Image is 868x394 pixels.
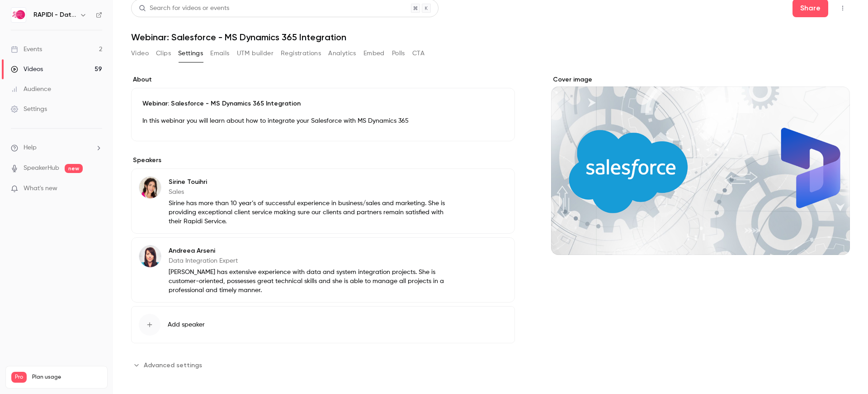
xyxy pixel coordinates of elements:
button: Advanced settings [131,358,208,372]
div: Search for videos or events [139,4,229,13]
div: Events [11,45,42,54]
img: RAPIDI - Data Integration Solutions [11,8,26,22]
button: Polls [392,46,405,61]
button: Emails [210,46,229,61]
button: Clips [156,46,171,61]
button: Settings [178,46,203,61]
img: Sirine Touihri [139,177,161,198]
p: Sirine has more than 10 year’s of successful experience in business/sales and marketing. She is p... [169,199,456,226]
section: Advanced settings [131,358,515,372]
div: Sirine TouihriSirine TouihriSalesSirine has more than 10 year’s of successful experience in busin... [131,168,515,234]
p: In this webinar you will learn about how to integrate your Salesforce with MS Dynamics 365 [142,115,504,126]
section: Cover image [551,75,850,255]
h6: RAPIDI - Data Integration Solutions [33,10,76,19]
button: Add speaker [131,306,515,343]
button: Analytics [328,46,356,61]
div: Settings [11,105,47,114]
button: Video [131,46,149,61]
span: Advanced settings [144,360,202,370]
span: What's new [24,184,57,193]
h1: Webinar: Salesforce - MS Dynamics 365 Integration [131,32,850,43]
button: Registrations [281,46,321,61]
p: Webinar: Salesforce - MS Dynamics 365 Integration [142,99,504,108]
span: Pro [11,372,27,383]
div: Videos [11,65,43,74]
li: help-dropdown-opener [11,143,102,153]
button: Top Bar Actions [835,1,850,15]
p: Sirine Touihri [169,178,456,187]
label: Cover image [551,75,850,84]
iframe: Noticeable Trigger [91,185,102,193]
p: Sales [169,187,456,197]
span: new [65,164,83,173]
p: Andreea Arseni [169,246,456,255]
p: Data Integration Expert [169,256,456,265]
label: About [131,75,515,84]
label: Speakers [131,156,515,165]
div: Audience [11,85,51,94]
span: Plan usage [32,374,102,381]
img: Andreea Arseni [139,245,161,267]
button: CTA [412,46,425,61]
p: [PERSON_NAME] has extensive experience with data and system integration projects. She is customer... [169,268,456,295]
button: UTM builder [237,46,274,61]
span: Help [24,143,37,153]
span: Add speaker [168,320,205,329]
a: SpeakerHub [24,163,59,173]
button: Embed [363,46,385,61]
div: Andreea ArseniAndreea ArseniData Integration Expert[PERSON_NAME] has extensive experience with da... [131,237,515,303]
